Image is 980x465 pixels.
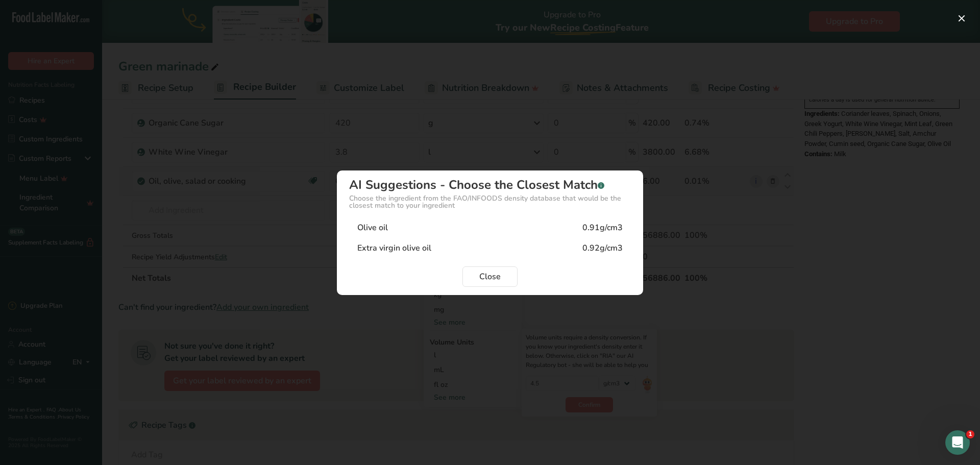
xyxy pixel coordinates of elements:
div: AI Suggestions - Choose the Closest Match [349,179,631,191]
button: Close [462,266,518,287]
div: 0.92g/cm3 [582,242,623,254]
div: Extra virgin olive oil [357,242,431,254]
span: 1 [966,430,974,438]
iframe: Intercom live chat [945,430,970,455]
div: Olive oil [357,222,388,234]
span: Close [479,271,501,283]
div: Choose the ingredient from the FAO/INFOODS density database that would be the closest match to yo... [349,195,631,209]
div: 0.91g/cm3 [582,222,623,234]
